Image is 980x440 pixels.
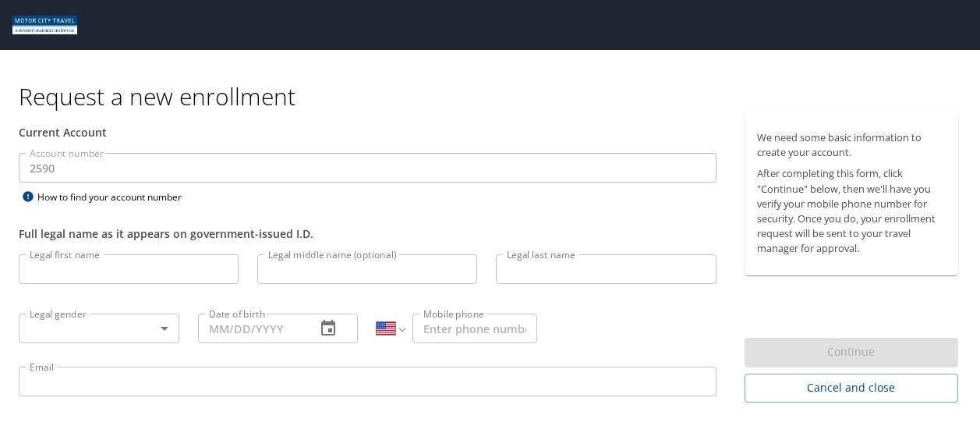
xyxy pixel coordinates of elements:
[19,81,971,112] h1: Request a new enrollment
[198,314,304,343] input: MM/DD/YYYY
[757,130,946,160] p: We need some basic information to create your account.
[19,187,214,207] div: How to find your account number
[757,166,946,256] p: After completing this form, click "Continue" below, then we'll have you verify your mobile phone ...
[12,16,77,34] img: Motor City logo
[19,225,716,242] div: Full legal name as it appears on government-issued I.D.
[19,314,179,343] div: ​
[19,124,716,140] div: Current Account
[412,314,537,343] input: Enter phone number
[757,378,946,398] span: Cancel and close
[745,374,958,403] button: Cancel and close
